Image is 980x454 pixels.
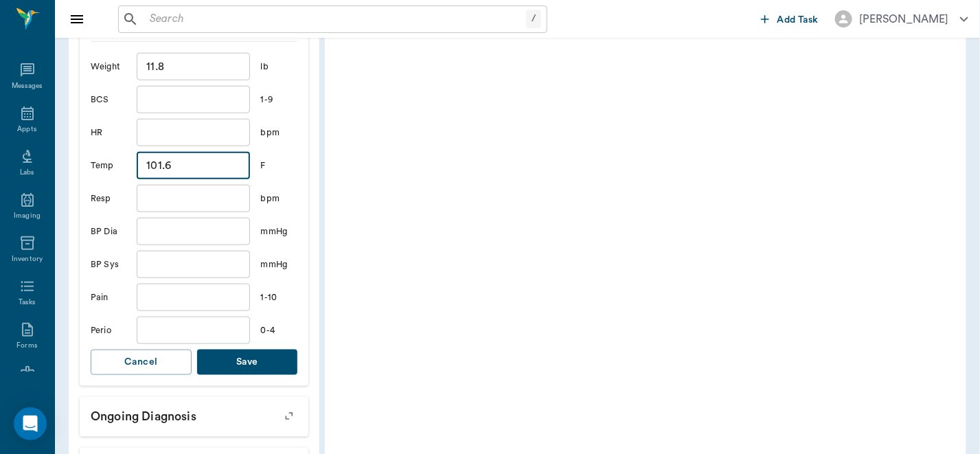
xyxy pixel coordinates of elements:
div: Labs [20,168,34,178]
div: Open Intercom Messenger [14,407,47,440]
div: Messages [12,81,43,91]
div: 1-9 [261,93,297,106]
div: Pain [91,291,126,304]
div: Tasks [19,297,36,308]
button: [PERSON_NAME] [824,6,979,32]
div: BP Dia [91,225,126,238]
button: Add Task [755,6,824,32]
p: Ongoing diagnosis [80,397,308,431]
div: mmHg [261,225,297,238]
div: F [261,159,297,172]
div: / [526,10,541,28]
div: BCS [91,93,126,106]
div: mmHg [261,258,297,271]
button: Cancel [91,350,192,375]
div: [PERSON_NAME] [859,11,949,27]
div: HR [91,126,126,139]
div: Inventory [12,254,43,264]
div: Appts [17,124,36,135]
div: Imaging [14,211,41,221]
div: bpm [261,126,297,139]
div: 0-4 [261,324,297,337]
div: 1-10 [261,291,297,304]
button: Close drawer [63,5,91,33]
button: Save [197,350,298,375]
div: Temp [91,159,126,172]
div: Weight [91,60,126,73]
div: BP Sys [91,258,126,271]
div: lb [261,60,297,73]
div: bpm [261,192,297,205]
div: Resp [91,192,126,205]
input: Search [144,10,526,29]
div: Perio [91,324,126,337]
div: Forms [16,341,37,351]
